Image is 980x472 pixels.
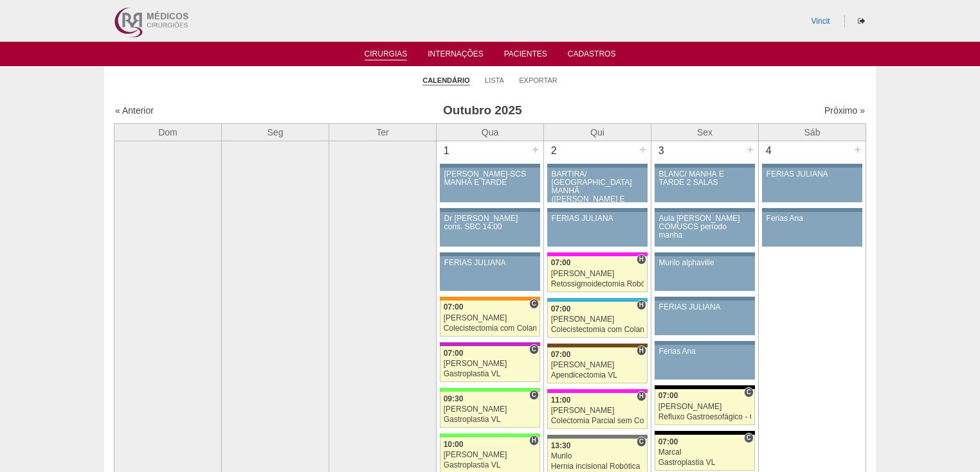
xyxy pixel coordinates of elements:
div: FERIAS JULIANA [444,259,536,267]
a: Internações [428,49,484,62]
th: Sex [651,123,759,141]
a: BLANC/ MANHÃ E TARDE 2 SALAS [655,168,755,202]
div: Gastroplastia VL [658,459,752,467]
a: FERIAS JULIANA [547,212,648,247]
div: Key: Aviso [655,297,755,301]
div: Key: Blanc [655,431,755,435]
a: Cadastros [568,49,616,62]
a: Lista [485,76,504,85]
div: + [637,141,648,158]
a: [PERSON_NAME]-SCS MANHÃ E TARDE [440,168,540,202]
a: FERIAS JULIANA [440,256,540,291]
span: Hospital [529,435,539,446]
span: Hospital [637,391,646,401]
div: BARTIRA/ [GEOGRAPHIC_DATA] MANHÃ ([PERSON_NAME] E ANA)/ SANTA JOANA -TARDE [552,170,644,221]
div: Key: Blanc [655,385,755,389]
a: FERIAS JULIANA [655,301,755,335]
a: Vincit [812,17,830,26]
span: Consultório [744,433,754,443]
div: [PERSON_NAME] [551,406,644,415]
div: [PERSON_NAME] [444,314,537,322]
div: FERIAS JULIANA [659,303,751,311]
div: Murilo alphaville [659,259,751,267]
a: C 07:00 Marcal Gastroplastia VL [655,435,755,471]
div: [PERSON_NAME] [444,405,537,414]
span: 10:00 [444,440,464,449]
div: Key: Maria Braido [440,342,540,346]
i: Sair [858,17,865,25]
a: C 07:00 [PERSON_NAME] Refluxo Gastroesofágico - Cirurgia VL [655,389,755,425]
a: Ferias Ana [655,345,755,380]
div: Key: Aviso [440,208,540,212]
div: [PERSON_NAME] [444,360,537,368]
a: Pacientes [504,49,547,62]
span: 07:00 [444,302,464,311]
div: Murilo [551,452,644,460]
div: Key: Aviso [762,164,862,168]
div: Colecistectomia com Colangiografia VL [551,326,644,334]
span: Consultório [637,437,646,447]
a: H 07:00 [PERSON_NAME] Colecistectomia com Colangiografia VL [547,302,648,338]
div: Key: Aviso [655,341,755,345]
span: Consultório [529,299,539,309]
div: Key: Pro Matre [547,252,648,256]
a: Calendário [422,76,469,85]
span: 09:30 [444,394,464,403]
span: Consultório [529,344,539,354]
div: Key: Neomater [547,298,648,302]
a: Murilo alphaville [655,256,755,291]
div: Key: Brasil [440,388,540,392]
div: Key: Aviso [655,208,755,212]
span: 07:00 [658,391,678,400]
div: Key: São Luiz - SCS [440,297,540,301]
div: Refluxo Gastroesofágico - Cirurgia VL [658,413,752,421]
div: Colectomia Parcial sem Colostomia VL [551,417,644,425]
div: Key: Aviso [762,208,862,212]
div: [PERSON_NAME] [551,270,644,278]
div: Gastroplastia VL [444,461,537,469]
div: Ferias Ana [659,347,751,356]
div: 3 [651,141,671,161]
div: FERIAS JULIANA [767,170,858,179]
th: Qui [544,123,651,141]
div: 2 [544,141,564,161]
span: Hospital [637,254,646,265]
div: Key: Brasil [440,433,540,437]
a: C 07:00 [PERSON_NAME] Colecistectomia com Colangiografia VL [440,301,540,337]
div: Key: Santa Catarina [547,435,648,439]
span: 11:00 [551,396,571,405]
th: Seg [222,123,329,141]
div: Retossigmoidectomia Robótica [551,280,644,288]
div: Hernia incisional Robótica [551,462,644,471]
span: 07:00 [444,349,464,358]
span: 07:00 [551,304,571,313]
div: Key: Aviso [547,208,648,212]
a: C 09:30 [PERSON_NAME] Gastroplastia VL [440,392,540,428]
div: Ferias Ana [767,214,858,223]
th: Ter [329,123,437,141]
div: Key: Aviso [655,252,755,256]
a: Cirurgias [365,49,408,60]
div: Aula [PERSON_NAME] COMUSCS período manha [659,214,751,240]
span: Hospital [637,300,646,310]
th: Sáb [759,123,866,141]
span: 13:30 [551,441,571,450]
div: Key: Aviso [440,164,540,168]
div: BLANC/ MANHÃ E TARDE 2 SALAS [659,170,751,187]
span: 07:00 [551,350,571,359]
div: [PERSON_NAME] [551,315,644,324]
div: Key: Pro Matre [547,389,648,393]
span: Consultório [529,390,539,400]
span: Consultório [744,387,754,398]
a: Exportar [519,76,558,85]
div: Key: Aviso [655,164,755,168]
div: Marcal [658,448,752,457]
div: + [530,141,541,158]
span: Hospital [637,345,646,356]
div: FERIAS JULIANA [552,214,644,223]
div: 1 [437,141,457,161]
a: FERIAS JULIANA [762,168,862,202]
a: Aula [PERSON_NAME] COMUSCS período manha [655,212,755,247]
div: Key: Aviso [440,252,540,256]
th: Dom [114,123,222,141]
